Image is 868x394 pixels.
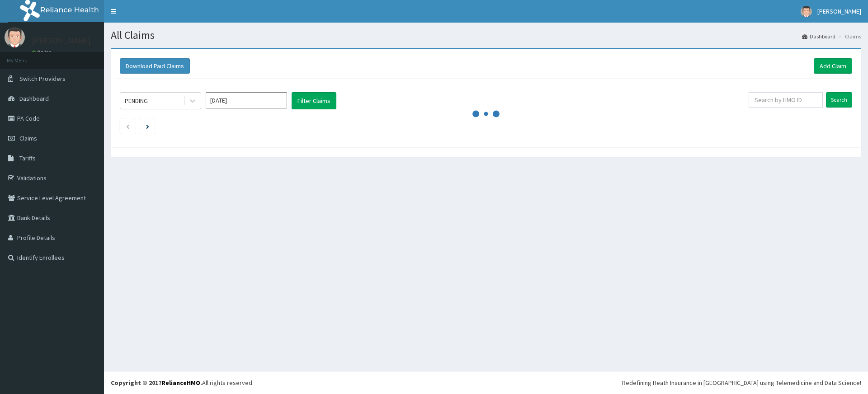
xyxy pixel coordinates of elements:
h1: All Claims [111,29,861,41]
strong: Copyright © 2017 . [111,379,202,387]
div: PENDING [125,96,148,105]
a: Online [32,49,53,56]
input: Search by HMO ID [749,92,823,108]
input: Select Month and Year [206,92,287,108]
li: Claims [836,33,861,40]
input: Search [826,92,852,108]
p: [PERSON_NAME] [32,37,91,45]
img: User Image [5,27,25,47]
svg: audio-loading [472,100,500,127]
button: Download Paid Claims [120,58,190,74]
footer: All rights reserved. [104,371,868,394]
button: Filter Claims [292,92,336,109]
div: Redefining Heath Insurance in [GEOGRAPHIC_DATA] using Telemedicine and Data Science! [622,378,861,387]
a: Add Claim [814,58,852,74]
a: Next page [146,122,149,130]
span: Switch Providers [19,75,66,83]
span: Claims [19,134,37,142]
a: Previous page [126,122,130,130]
a: Dashboard [802,33,835,40]
span: [PERSON_NAME] [817,7,861,15]
a: RelianceHMO [161,379,200,387]
span: Tariffs [19,154,36,162]
img: User Image [801,6,812,17]
span: Dashboard [19,94,49,103]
